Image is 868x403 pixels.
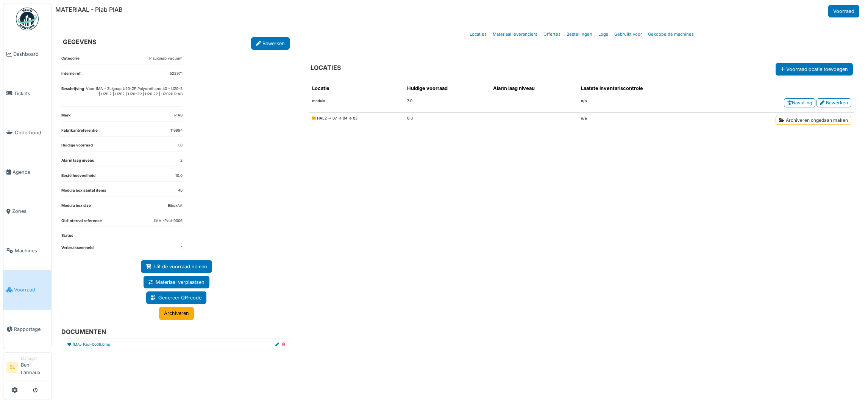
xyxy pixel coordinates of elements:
[6,356,48,381] a: BL ManagerBeni Lannaux
[404,113,490,130] td: 0.0
[168,203,183,209] dd: BiboxAA
[490,82,578,95] th: Alarm laag niveau
[12,168,48,176] span: Agenda
[14,286,48,293] span: Voorraad
[13,50,48,58] span: Dashboard
[144,276,209,288] a: Materiaal verplaatsen
[63,38,96,46] h6: GEGEVENS
[174,113,183,118] dd: PIAB
[61,71,81,80] dt: Interne ref.
[3,270,51,310] a: Voorraad
[311,64,341,71] h6: LOCATIES
[467,25,490,43] a: Locaties
[3,35,51,74] a: Dashboard
[312,116,317,120] span: Gearchiveerd
[61,113,71,121] dt: Merk
[404,82,490,95] th: Huidige voorraad
[178,188,183,194] dd: 40
[149,56,183,61] dd: P zuignap vacuum
[61,173,95,182] dt: Bestelhoeveelheid
[595,25,611,43] a: Logs
[61,158,94,167] dt: Alarm laag niveau
[645,25,697,43] a: Gekoppelde machines
[3,113,51,153] a: Onderhoud
[61,86,84,106] dt: Beschrijving
[61,128,98,137] dt: Fabrikantreferentie
[309,82,404,95] th: Locatie
[154,218,183,224] dd: IMA.-Pzui-0006
[180,158,183,164] dd: 2
[159,307,194,320] a: Archiveren
[61,233,73,239] dt: Status
[181,245,183,251] dd: 1
[12,208,48,215] span: Zones
[3,231,51,271] a: Machines
[15,129,48,136] span: Onderhoud
[15,247,48,254] span: Machines
[141,260,212,273] a: Uit de voorraad nemen
[309,113,404,130] td: HAL2 -> 07 -> 04 -> 03
[14,326,48,333] span: Rapportage
[309,95,404,113] td: modula
[3,74,51,113] a: Tickets
[16,8,39,30] img: Badge_color-CXgf-gQk.svg
[170,71,183,77] dd: 522971
[73,342,110,348] a: IMA.-Pzui-0006.bmp
[146,291,206,304] a: Genereer QR-code
[177,143,183,148] dd: 7.0
[61,56,80,65] dt: Categorie
[3,192,51,231] a: Zones
[170,128,183,134] dd: 119994
[3,153,51,192] a: Agenda
[21,356,48,361] div: Manager
[564,25,595,43] a: Bestellingen
[776,116,851,125] a: Archiveren ongedaan maken
[578,82,704,95] th: Laatste inventariscontrole
[3,310,51,349] a: Rapportage
[6,362,18,373] li: BL
[61,188,106,197] dt: Modula box aantal items
[828,5,859,17] a: Voorraad
[540,25,564,43] a: Offertes
[490,25,540,43] a: Materiaal leveranciers
[61,203,91,212] dt: Modula box size
[84,86,183,97] p: Voor IMA - Zuignap U20-2P Polyurethane 40 - U20-2 | U20 2 | U202 | U20-2P | U20 2P | U202P PIAB
[816,98,851,107] a: Bewerken
[61,245,94,254] dt: Verbruikseenheid
[175,173,183,179] dd: 10.0
[784,98,815,107] a: Navulling
[61,143,93,151] dt: Huidige voorraad
[251,37,290,50] a: Bewerken
[55,6,123,13] h6: MATERIAAL - Piab PIAB
[404,95,490,113] td: 7.0
[61,218,102,227] dt: Old internal reference
[578,113,704,130] td: n/a
[611,25,645,43] a: Gebruikt voor
[578,95,704,113] td: n/a
[21,356,48,379] li: Beni Lannaux
[61,328,285,335] h6: DOCUMENTEN
[14,90,48,97] span: Tickets
[776,63,853,76] button: Voorraadlocatie toevoegen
